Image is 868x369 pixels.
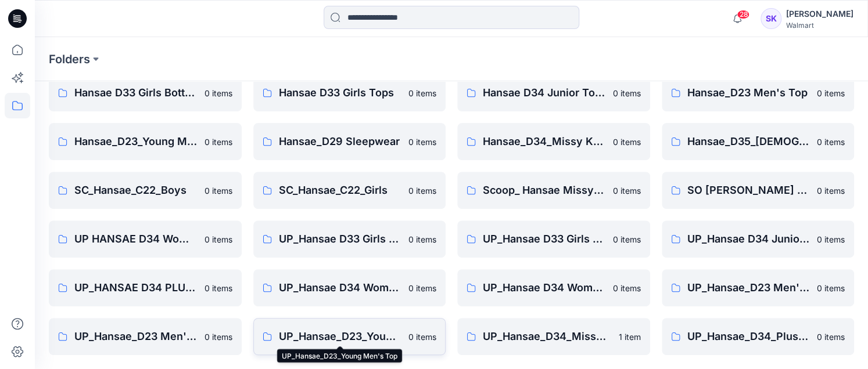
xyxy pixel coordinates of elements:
a: UP_Hansae_D34_Plus Missy Bottom0 items [662,318,855,355]
p: Hansae_D23_Young Men's Top [74,133,198,150]
p: UP_Hansae D34 Women's Plus Knits [279,280,402,296]
p: Hansae D33 Girls Bottoms [74,85,198,101]
p: Hansae D34 Junior Tops & Dresses [483,85,606,101]
p: 0 items [817,282,845,294]
a: Hansae D33 Girls Tops0 items [253,74,446,111]
p: 0 items [817,331,845,343]
a: Hansae_D35_[DEMOGRAPHIC_DATA] Plus Tops & Dresses0 items [662,123,855,160]
p: 0 items [205,184,232,197]
p: 0 items [817,184,845,197]
p: 0 items [408,233,436,245]
p: 0 items [205,87,232,99]
p: 0 items [817,233,845,245]
p: UP_Hansae D33 Girls Tops [483,231,606,247]
a: Hansae D34 Junior Tops & Dresses0 items [457,74,650,111]
p: Hansae_D34_Missy Knits Tops [483,133,606,150]
p: Scoop_ Hansae Missy Tops Bottoms Dress [483,182,606,198]
p: UP_HANSAE D34 PLUS WOMEN KNITS [74,280,198,296]
a: Scoop_ Hansae Missy Tops Bottoms Dress0 items [457,172,650,209]
p: Hansae D33 Girls Tops [279,85,402,101]
a: UP_Hansae D34 Women's Plus Tops0 items [457,269,650,306]
p: SO [PERSON_NAME] Tops Bottoms Dresses [687,182,810,198]
a: Hansae_D23 Men's Top0 items [662,74,855,111]
p: Hansae_D29 Sleepwear [279,133,402,150]
a: Hansae_D34_Missy Knits Tops0 items [457,123,650,160]
a: UP_Hansae D34 Junior Tops & Dresses0 items [662,220,855,258]
p: 0 items [205,331,232,343]
p: 0 items [613,87,641,99]
p: SC_Hansae_C22_Girls [279,182,402,198]
p: Hansae_D23 Men's Top [687,85,810,101]
a: SC_Hansae_C22_Girls0 items [253,172,446,209]
p: 0 items [205,136,232,148]
a: UP HANSAE D34 Womens Plus0 items [49,220,242,258]
p: UP_Hansae D34 Junior Tops & Dresses [687,231,810,247]
div: Walmart [786,21,853,30]
a: Folders [49,51,90,67]
a: UP_Hansae_D34_Missy Knits Tops1 item [457,318,650,355]
p: 0 items [613,136,641,148]
p: 0 items [613,184,641,197]
p: 0 items [613,282,641,294]
p: UP HANSAE D34 Womens Plus [74,231,198,247]
a: Hansae_D29 Sleepwear0 items [253,123,446,160]
p: 0 items [205,233,232,245]
a: UP_Hansae_D23 Men's Active0 items [662,269,855,306]
p: 0 items [408,184,436,197]
a: UP_Hansae D34 Women's Plus Knits0 items [253,269,446,306]
a: UP_Hansae D33 Girls Bottoms0 items [253,220,446,258]
p: UP_Hansae_D23 Men's Top [74,328,198,345]
a: SO [PERSON_NAME] Tops Bottoms Dresses0 items [662,172,855,209]
a: Hansae D33 Girls Bottoms0 items [49,74,242,111]
a: SC_Hansae_C22_Boys0 items [49,172,242,209]
p: 0 items [817,136,845,148]
p: 0 items [408,282,436,294]
p: 0 items [613,233,641,245]
a: UP_Hansae_D23_Young Men's Top0 items [253,318,446,355]
p: UP_Hansae_D23 Men's Active [687,280,810,296]
p: UP_Hansae D34 Women's Plus Tops [483,280,606,296]
p: UP_Hansae_D34_Plus Missy Bottom [687,328,810,345]
a: UP_HANSAE D34 PLUS WOMEN KNITS0 items [49,269,242,306]
a: UP_Hansae D33 Girls Tops0 items [457,220,650,258]
p: UP_Hansae D33 Girls Bottoms [279,231,402,247]
p: UP_Hansae_D23_Young Men's Top [279,328,402,345]
p: 0 items [408,87,436,99]
a: Hansae_D23_Young Men's Top0 items [49,123,242,160]
div: SK [761,8,781,29]
p: 0 items [408,136,436,148]
p: 1 item [619,331,641,343]
p: 0 items [817,87,845,99]
div: [PERSON_NAME] [786,7,853,21]
p: UP_Hansae_D34_Missy Knits Tops [483,328,612,345]
p: Hansae_D35_[DEMOGRAPHIC_DATA] Plus Tops & Dresses [687,133,810,150]
a: UP_Hansae_D23 Men's Top0 items [49,318,242,355]
p: 0 items [408,331,436,343]
p: SC_Hansae_C22_Boys [74,182,198,198]
p: 0 items [205,282,232,294]
span: 28 [737,10,749,19]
